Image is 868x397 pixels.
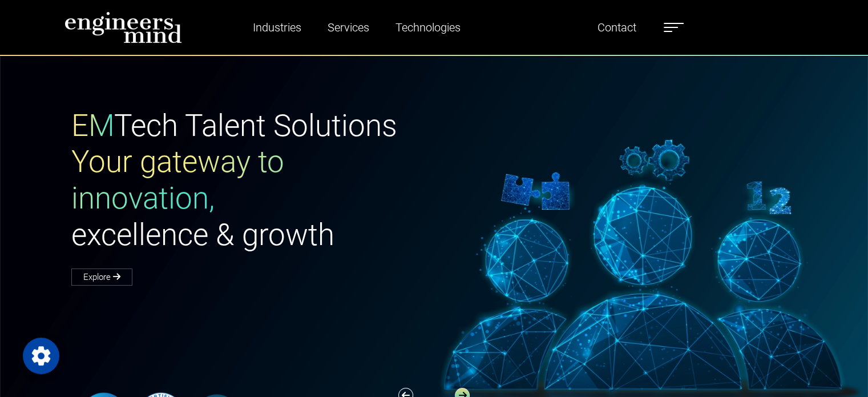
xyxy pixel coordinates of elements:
[71,108,434,253] h1: Tech Talent Solutions excellence & growth
[248,14,306,41] a: Industries
[71,108,114,143] span: EM
[71,144,284,216] span: Your gateway to innovation,
[71,268,132,286] a: Explore
[391,14,465,41] a: Technologies
[323,14,374,41] a: Services
[64,11,182,43] img: logo
[593,14,641,41] a: Contact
